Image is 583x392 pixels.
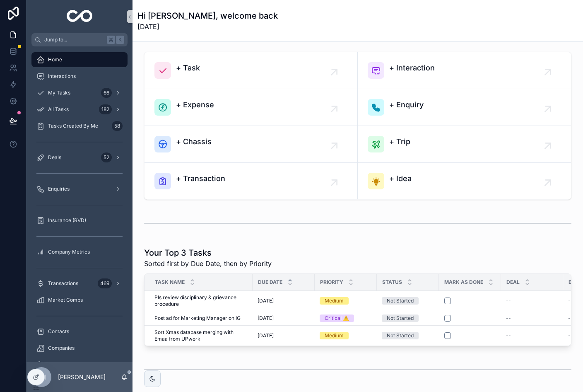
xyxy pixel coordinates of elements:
a: Post ad for Marketing Manager on IG [154,315,248,322]
a: Critical ⚠️️ [320,315,372,322]
a: + Idea [358,163,571,199]
p: [PERSON_NAME] [58,373,106,381]
span: Due Date [258,279,282,286]
a: All Tasks182 [31,102,128,117]
span: Deal [506,279,520,286]
button: Jump to...K [31,33,128,46]
span: Sorted first by Due Date, then by Priority [144,259,272,269]
span: Transactions [48,280,78,287]
span: -- [506,332,511,339]
div: Not Started [387,297,414,305]
span: + Interaction [389,62,435,74]
a: + Interaction [358,52,571,89]
span: + Idea [389,173,412,184]
span: + Trip [389,136,410,148]
span: [DATE] [258,332,274,339]
span: [DATE] [258,315,274,322]
a: Medium [320,332,372,339]
a: + Transaction [145,163,358,199]
a: [DATE] [258,332,310,339]
a: Circuits / Venues [31,357,128,372]
span: -- [568,298,573,304]
a: [DATE] [258,315,310,322]
span: [DATE] [258,298,274,304]
a: Tasks Created By Me58 [31,119,128,133]
h1: Hi [PERSON_NAME], welcome back [137,10,278,22]
a: Not Started [382,297,434,305]
div: 469 [98,278,112,288]
a: + Enquiry [358,89,571,126]
span: Tasks Created By Me [48,123,98,129]
span: -- [506,315,511,322]
a: Medium [320,297,372,305]
div: Critical ⚠️️ [325,315,349,322]
a: Sort Xmas database merging with Emaa from UPwork [154,329,248,342]
span: Task Name [155,279,185,286]
a: Interactions [31,69,128,84]
div: Medium [325,332,344,339]
span: Post ad for Marketing Manager on IG [154,315,241,322]
span: Insurance (RVD) [48,217,86,224]
span: Mark As Done [444,279,483,286]
span: -- [568,315,573,322]
span: All Tasks [48,106,69,113]
span: Home [48,56,62,63]
div: Not Started [387,315,414,322]
span: -- [506,298,511,304]
a: Enquiries [31,181,128,196]
span: Deals [48,154,61,161]
span: + Chassis [176,136,212,148]
span: + Enquiry [389,99,424,111]
img: App logo [67,10,93,23]
a: [DATE] [258,298,310,304]
a: + Expense [145,89,358,126]
a: Insurance (RVD) [31,213,128,228]
span: Market Comps [48,297,83,303]
a: Company Metrics [31,244,128,259]
a: Pls review disciplinary & grievance procedure [154,294,248,307]
div: 66 [101,88,112,98]
a: Contacts [31,324,128,339]
span: + Task [176,62,200,74]
span: Companies [48,345,75,351]
a: -- [506,298,558,304]
span: Status [382,279,402,286]
span: -- [568,332,573,339]
span: Interactions [48,73,76,80]
div: 182 [99,104,112,114]
div: 52 [101,152,112,162]
span: Jump to... [44,36,104,43]
a: Not Started [382,315,434,322]
a: + Trip [358,126,571,163]
div: Not Started [387,332,414,339]
a: Deals52 [31,150,128,165]
a: -- [506,332,558,339]
a: Transactions469 [31,276,128,291]
span: + Expense [176,99,214,111]
span: [DATE] [137,22,278,31]
h1: Your Top 3 Tasks [144,247,272,259]
div: Medium [325,297,344,305]
a: Market Comps [31,293,128,307]
a: Companies [31,341,128,356]
a: My Tasks66 [31,85,128,100]
div: 58 [112,121,123,131]
span: Priority [320,279,343,286]
div: scrollable content [26,46,132,362]
a: -- [506,315,558,322]
span: Contacts [48,328,69,335]
span: + Transaction [176,173,225,184]
span: Enquiries [48,186,70,192]
a: Home [31,52,128,67]
a: + Task [145,52,358,89]
span: Company Metrics [48,249,90,255]
span: My Tasks [48,90,70,96]
span: Circuits / Venues [48,361,87,368]
a: Not Started [382,332,434,339]
span: K [117,36,123,43]
a: + Chassis [145,126,358,163]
